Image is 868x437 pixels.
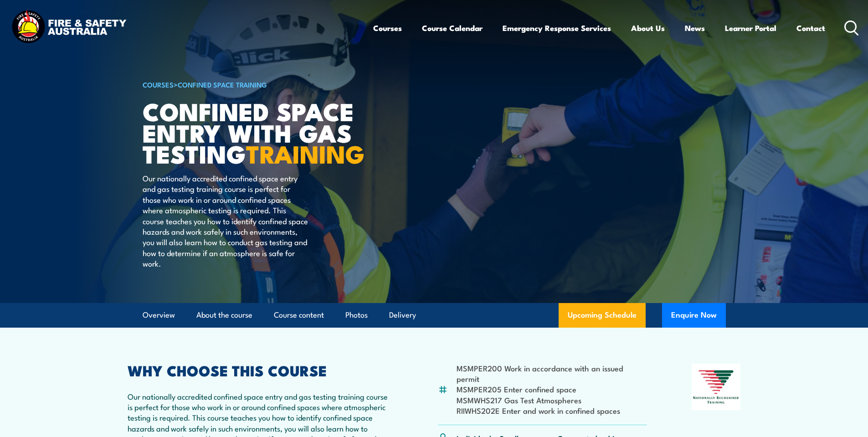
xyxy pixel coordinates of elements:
[143,303,175,327] a: Overview
[796,16,825,40] a: Contact
[274,303,324,327] a: Course content
[457,405,647,416] li: RIIWHS202E Enter and work in confined spaces
[143,173,309,269] p: Our nationally accredited confined space entry and gas testing training course is perfect for tho...
[178,79,267,89] a: Confined Space Training
[457,363,647,384] li: MSMPER200 Work in accordance with an issued permit
[422,16,483,40] a: Course Calendar
[692,364,741,410] img: Nationally Recognised Training logo.
[143,79,174,89] a: COURSES
[503,16,611,40] a: Emergency Response Services
[373,16,402,40] a: Courses
[725,16,776,40] a: Learner Portal
[685,16,705,40] a: News
[457,395,647,405] li: MSMWHS217 Gas Test Atmospheres
[559,303,646,328] a: Upcoming Schedule
[631,16,665,40] a: About Us
[128,364,394,376] h2: WHY CHOOSE THIS COURSE
[457,384,647,394] li: MSMPER205 Enter confined space
[345,303,368,327] a: Photos
[196,303,252,327] a: About the course
[389,303,416,327] a: Delivery
[143,79,368,90] h6: >
[143,100,368,164] h1: Confined Space Entry with Gas Testing
[246,134,365,172] strong: TRAINING
[662,303,726,328] button: Enquire Now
